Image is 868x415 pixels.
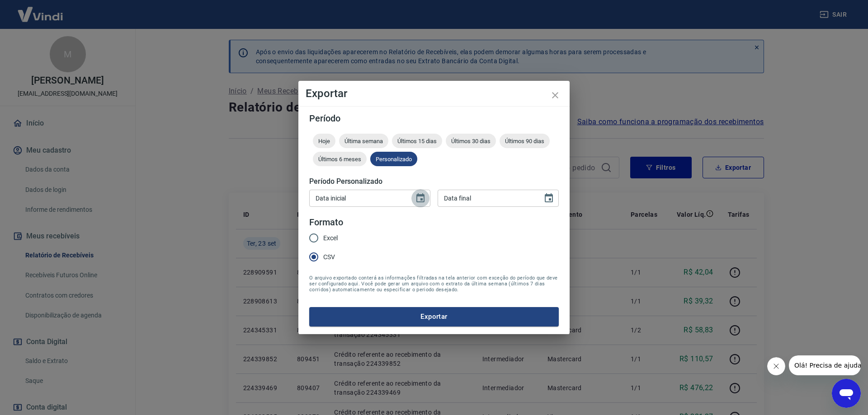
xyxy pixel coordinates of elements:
[309,216,343,229] legend: Formato
[313,156,367,163] span: Últimos 6 meses
[339,134,388,148] div: Última semana
[832,379,861,408] iframe: Botão para abrir a janela de mensagens
[339,138,388,145] span: Última semana
[313,138,335,145] span: Hoje
[313,152,367,166] div: Últimos 6 meses
[438,190,536,206] input: DD/MM/YYYY
[540,189,558,207] button: Choose date
[370,152,417,166] div: Personalizado
[323,233,338,243] span: Excel
[392,134,442,148] div: Últimos 15 dias
[306,88,562,99] h4: Exportar
[446,134,496,148] div: Últimos 30 dias
[323,252,335,262] span: CSV
[5,6,76,14] span: Olá! Precisa de ajuda?
[313,134,335,148] div: Hoje
[309,177,559,186] h5: Período Personalizado
[309,275,559,293] span: O arquivo exportado conterá as informações filtradas na tela anterior com exceção do período que ...
[392,138,442,145] span: Últimos 15 dias
[309,190,408,206] input: DD/MM/YYYY
[500,138,550,145] span: Últimos 90 dias
[309,114,559,123] h5: Período
[309,307,559,326] button: Exportar
[446,138,496,145] span: Últimos 30 dias
[767,357,785,375] iframe: Fechar mensagem
[544,84,566,106] button: close
[411,189,429,207] button: Choose date
[789,355,861,375] iframe: Mensagem da empresa
[370,156,417,163] span: Personalizado
[500,134,550,148] div: Últimos 90 dias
